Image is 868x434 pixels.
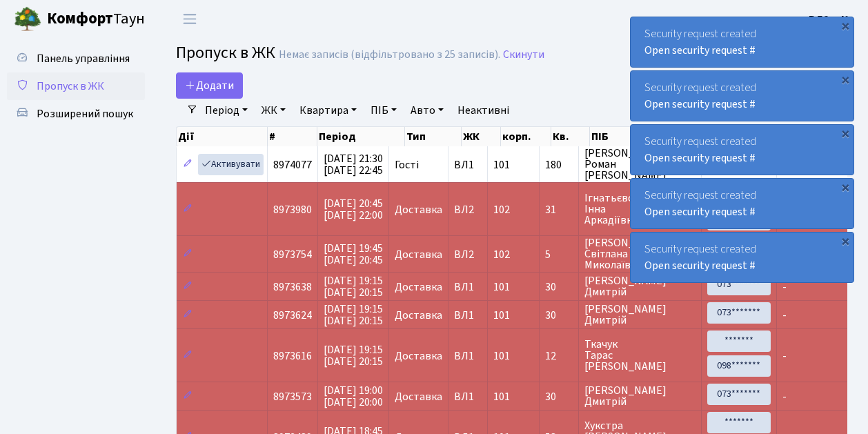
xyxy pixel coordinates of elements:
span: 5 [545,249,573,260]
span: Доставка [395,249,442,260]
span: Доставка [395,204,442,215]
span: 102 [493,247,510,262]
a: Авто [405,99,449,122]
span: Додати [185,78,234,93]
span: [DATE] 19:15 [DATE] 20:15 [324,273,383,300]
a: Open security request # [644,97,756,112]
span: ВЛ2 [454,249,482,260]
a: Open security request # [644,150,756,166]
span: [PERSON_NAME] Дмитрій [584,385,696,407]
span: 101 [493,279,510,295]
div: × [838,19,852,32]
span: - [782,308,787,323]
span: 8973616 [273,348,312,364]
a: Open security request # [644,204,756,219]
span: ВЛ1 [454,351,482,362]
a: Open security request # [644,43,756,58]
img: logo.png [14,6,41,33]
span: 31 [545,204,573,215]
a: Скинути [503,48,544,61]
a: ЖК [256,99,291,122]
span: 8974077 [273,157,312,172]
span: 8973624 [273,308,312,323]
a: Пропуск в ЖК [7,72,145,100]
span: 101 [493,308,510,323]
span: [DATE] 19:15 [DATE] 20:15 [324,342,383,369]
a: Open security request # [644,258,756,273]
b: Комфорт [47,8,113,30]
span: [PERSON_NAME] Дмитрій [584,304,696,326]
span: ВЛ1 [454,282,482,293]
span: [PERSON_NAME] Дмитрій [584,275,696,297]
span: 180 [545,159,573,170]
div: × [838,72,852,86]
div: Security request created [631,17,854,67]
span: Ігнатьєвська Інна Аркадіївна [584,193,696,226]
span: [PERSON_NAME] Світлана Миколаївна [584,237,696,270]
span: 12 [545,351,573,362]
div: × [838,234,852,248]
span: 101 [493,157,510,172]
span: Розширений пошук [37,106,133,121]
span: Таун [47,8,145,31]
th: Тип [405,127,462,146]
a: Розширений пошук [7,100,145,128]
span: [DATE] 19:45 [DATE] 20:45 [324,241,383,268]
a: Квартира [294,99,362,122]
span: Доставка [395,391,442,402]
span: Пропуск в ЖК [176,41,275,65]
a: Панель управління [7,45,145,72]
span: Ткачук Тарас [PERSON_NAME] [584,339,696,372]
th: Дії [177,127,268,146]
span: ВЛ2 [454,204,482,215]
span: Доставка [395,282,442,293]
a: Період [199,99,253,122]
span: 8973638 [273,279,312,295]
span: 101 [493,389,510,404]
span: - [782,279,787,295]
th: ЖК [462,127,501,146]
div: × [838,126,852,140]
div: Security request created [631,233,854,282]
button: Переключити навігацію [172,8,207,30]
span: [DATE] 19:15 [DATE] 20:15 [324,302,383,328]
span: 101 [493,348,510,364]
span: [DATE] 21:30 [DATE] 22:45 [324,151,383,178]
th: ПІБ [590,127,684,146]
span: 30 [545,391,573,402]
span: 8973573 [273,389,312,404]
div: Security request created [631,71,854,121]
span: Гості [395,159,419,170]
span: ВЛ1 [454,310,482,321]
span: - [782,348,787,364]
a: ПІБ [365,99,402,122]
span: [DATE] 19:00 [DATE] 20:00 [324,383,383,410]
th: Період [317,127,405,146]
span: - [782,389,787,404]
span: 30 [545,310,573,321]
a: Активувати [198,154,264,175]
th: Кв. [551,127,590,146]
span: 30 [545,282,573,293]
a: Додати [176,72,243,99]
div: Немає записів (відфільтровано з 25 записів). [279,48,500,61]
a: ВЛ2 -. К. [809,11,851,28]
span: Доставка [395,310,442,321]
b: ВЛ2 -. К. [809,12,851,27]
span: Доставка [395,351,442,362]
span: ВЛ1 [454,391,482,402]
span: 102 [493,202,510,217]
div: Security request created [631,125,854,175]
span: [DATE] 20:45 [DATE] 22:00 [324,196,383,223]
div: × [838,180,852,194]
span: [PERSON_NAME] Роман [PERSON_NAME] [584,148,696,181]
span: 8973980 [273,202,312,217]
span: Панель управління [37,51,130,66]
th: # [268,127,317,146]
a: Неактивні [452,99,515,122]
span: Пропуск в ЖК [37,79,104,94]
div: Security request created [631,179,854,228]
span: ВЛ1 [454,159,482,170]
span: 8973754 [273,247,312,262]
th: корп. [501,127,551,146]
